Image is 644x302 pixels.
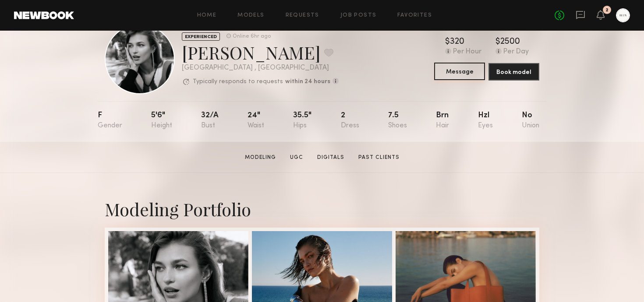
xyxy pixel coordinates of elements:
[248,112,264,130] div: 24"
[98,112,122,130] div: F
[522,112,539,130] div: No
[397,13,432,18] a: Favorites
[445,38,450,46] div: $
[285,79,330,85] b: within 24 hours
[434,63,485,80] button: Message
[605,8,609,13] div: 2
[241,154,280,162] a: Modeling
[287,154,307,162] a: UGC
[193,79,283,85] p: Typically responds to requests
[340,13,377,18] a: Job Posts
[341,112,359,130] div: 2
[293,112,311,130] div: 35.5"
[182,64,339,72] div: [GEOGRAPHIC_DATA] , [GEOGRAPHIC_DATA]
[237,13,264,18] a: Models
[355,154,403,162] a: Past Clients
[495,38,500,46] div: $
[314,154,348,162] a: Digitals
[201,112,219,130] div: 32/a
[450,38,464,46] div: 320
[233,34,271,39] div: Online 6hr ago
[478,112,493,130] div: Hzl
[182,41,339,64] div: [PERSON_NAME]
[436,112,449,130] div: Brn
[182,32,220,41] div: EXPERIENCED
[388,112,407,130] div: 7.5
[197,13,217,18] a: Home
[105,197,539,221] div: Modeling Portfolio
[286,13,319,18] a: Requests
[488,63,539,81] button: Book model
[500,38,520,46] div: 2500
[453,48,481,56] div: Per Hour
[151,112,172,130] div: 5'6"
[503,48,529,56] div: Per Day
